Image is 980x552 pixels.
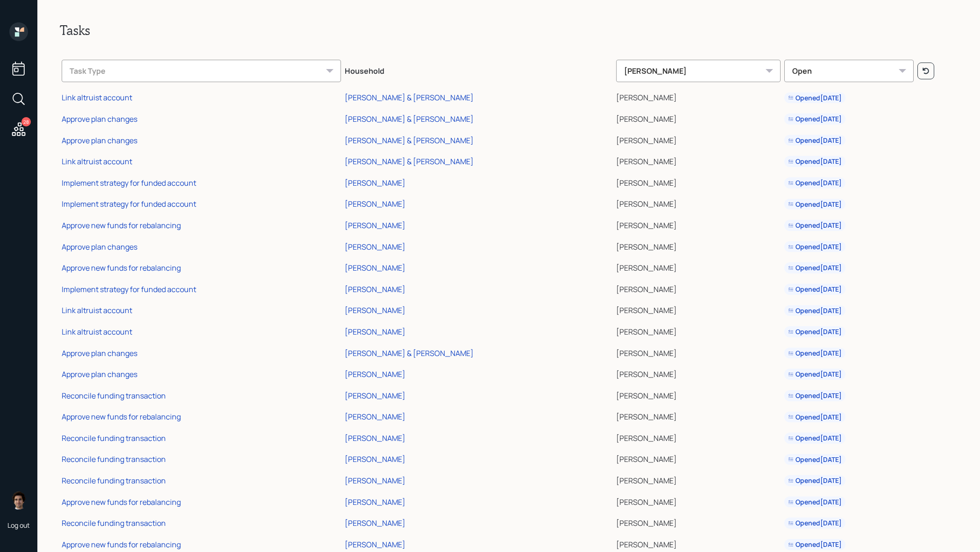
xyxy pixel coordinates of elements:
div: Opened [DATE] [788,497,842,507]
div: [PERSON_NAME] [345,284,405,294]
div: Opened [DATE] [788,476,842,485]
div: Link altruist account [62,92,132,103]
td: [PERSON_NAME] [614,256,782,277]
div: Approve plan changes [62,114,137,124]
div: Task Type [62,60,341,82]
div: Opened [DATE] [788,242,842,252]
div: [PERSON_NAME] [345,412,405,422]
div: [PERSON_NAME] & [PERSON_NAME] [345,156,474,167]
div: Opened [DATE] [788,114,842,124]
div: Approve plan changes [62,135,137,146]
div: Opened [DATE] [788,370,842,379]
div: Opened [DATE] [788,433,842,443]
td: [PERSON_NAME] [614,149,782,171]
div: Opened [DATE] [788,157,842,166]
div: Approve new funds for rebalancing [62,220,181,231]
div: Opened [DATE] [788,285,842,294]
div: Opened [DATE] [788,93,842,103]
div: Reconcile funding transaction [62,454,166,464]
div: [PERSON_NAME] [345,220,405,231]
div: Reconcile funding transaction [62,391,166,401]
div: Opened [DATE] [788,136,842,145]
div: Approve new funds for rebalancing [62,263,181,273]
td: [PERSON_NAME] [614,213,782,235]
div: Opened [DATE] [788,178,842,188]
div: Reconcile funding transaction [62,433,166,443]
div: Log out [7,521,30,530]
div: Opened [DATE] [788,540,842,549]
h2: Tasks [60,22,958,38]
div: Link altruist account [62,156,132,167]
th: Household [343,53,614,86]
div: Opened [DATE] [788,455,842,464]
td: [PERSON_NAME] [614,192,782,214]
div: Opened [DATE] [788,412,842,422]
td: [PERSON_NAME] [614,468,782,490]
div: [PERSON_NAME] [345,327,405,337]
div: [PERSON_NAME] [345,305,405,315]
td: [PERSON_NAME] [614,362,782,384]
div: Approve new funds for rebalancing [62,412,181,422]
div: Opened [DATE] [788,327,842,336]
div: [PERSON_NAME] [345,242,405,252]
div: [PERSON_NAME] [345,369,405,379]
div: Approve plan changes [62,242,137,252]
td: [PERSON_NAME] [614,86,782,107]
div: [PERSON_NAME] [345,433,405,443]
td: [PERSON_NAME] [614,405,782,426]
td: [PERSON_NAME] [614,107,782,128]
img: harrison-schaefer-headshot-2.png [9,491,28,510]
div: Reconcile funding transaction [62,475,166,486]
div: [PERSON_NAME] [345,518,405,528]
div: [PERSON_NAME] [345,497,405,507]
div: [PERSON_NAME] [345,475,405,486]
div: Implement strategy for funded account [62,178,196,188]
div: [PERSON_NAME] [616,60,781,82]
div: Open [784,60,914,82]
td: [PERSON_NAME] [614,426,782,447]
div: 28 [21,117,31,126]
div: Approve plan changes [62,348,137,358]
div: [PERSON_NAME] [345,199,405,209]
div: Opened [DATE] [788,221,842,230]
div: Opened [DATE] [788,306,842,315]
div: Approve new funds for rebalancing [62,539,181,550]
div: Opened [DATE] [788,518,842,528]
div: [PERSON_NAME] & [PERSON_NAME] [345,348,474,358]
div: [PERSON_NAME] & [PERSON_NAME] [345,114,474,124]
div: [PERSON_NAME] [345,263,405,273]
div: Approve plan changes [62,369,137,379]
div: [PERSON_NAME] [345,178,405,188]
td: [PERSON_NAME] [614,490,782,511]
td: [PERSON_NAME] [614,277,782,299]
div: Reconcile funding transaction [62,518,166,528]
td: [PERSON_NAME] [614,320,782,341]
div: Implement strategy for funded account [62,199,196,209]
div: Link altruist account [62,327,132,337]
div: Approve new funds for rebalancing [62,497,181,507]
div: [PERSON_NAME] [345,539,405,550]
div: Opened [DATE] [788,349,842,358]
td: [PERSON_NAME] [614,235,782,256]
td: [PERSON_NAME] [614,341,782,363]
div: [PERSON_NAME] [345,391,405,401]
div: Opened [DATE] [788,200,842,209]
div: [PERSON_NAME] & [PERSON_NAME] [345,135,474,146]
td: [PERSON_NAME] [614,447,782,469]
td: [PERSON_NAME] [614,511,782,532]
td: [PERSON_NAME] [614,171,782,192]
td: [PERSON_NAME] [614,384,782,405]
div: [PERSON_NAME] [345,454,405,464]
div: [PERSON_NAME] & [PERSON_NAME] [345,92,474,103]
div: Link altruist account [62,305,132,315]
div: Opened [DATE] [788,391,842,400]
div: Opened [DATE] [788,263,842,273]
div: Implement strategy for funded account [62,284,196,294]
td: [PERSON_NAME] [614,299,782,320]
td: [PERSON_NAME] [614,128,782,150]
